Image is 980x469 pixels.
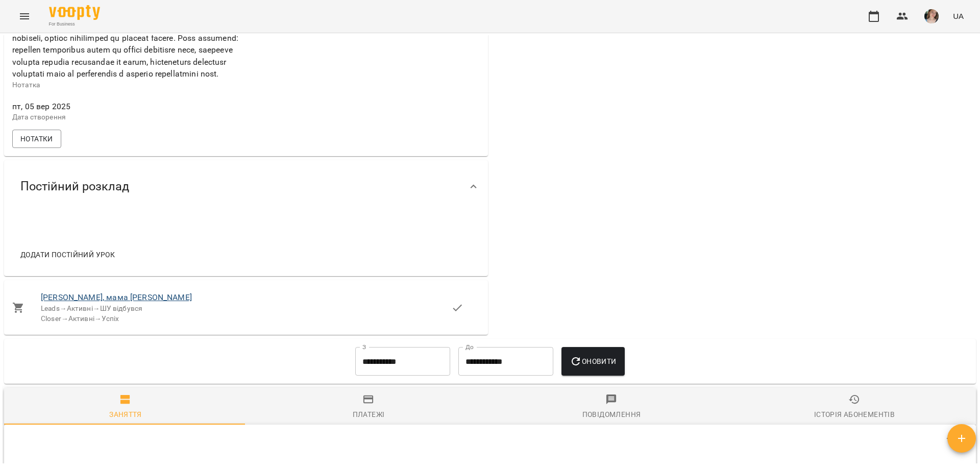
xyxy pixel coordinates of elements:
[20,133,53,145] span: Нотатки
[109,408,142,421] div: Заняття
[4,160,488,213] div: Постійний розклад
[4,425,976,457] div: Table Toolbar
[94,314,102,323] span: →
[924,9,939,23] img: 6afb9eb6cc617cb6866001ac461bd93f.JPG
[570,355,616,367] span: Оновити
[12,112,244,122] p: Дата створення
[353,408,385,421] div: Платежі
[12,80,244,90] p: Нотатка
[61,314,68,323] span: →
[953,11,964,21] span: UA
[814,408,895,421] div: Історія абонементів
[12,4,37,29] button: Menu
[49,21,100,28] span: For Business
[60,304,67,312] span: →
[20,179,129,194] span: Постійний розклад
[49,5,100,20] img: Voopty Logo
[561,347,624,376] button: Оновити
[41,304,451,314] div: Leads Активні ШУ відбувся
[939,429,964,453] button: Фільтр
[20,249,115,261] span: Додати постійний урок
[41,292,192,302] a: [PERSON_NAME], мама [PERSON_NAME]
[93,304,100,312] span: →
[582,408,641,421] div: Повідомлення
[949,7,968,26] button: UA
[12,101,244,113] span: пт, 05 вер 2025
[41,314,451,324] div: Closer Активні Успіх
[16,245,119,264] button: Додати постійний урок
[12,130,61,148] button: Нотатки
